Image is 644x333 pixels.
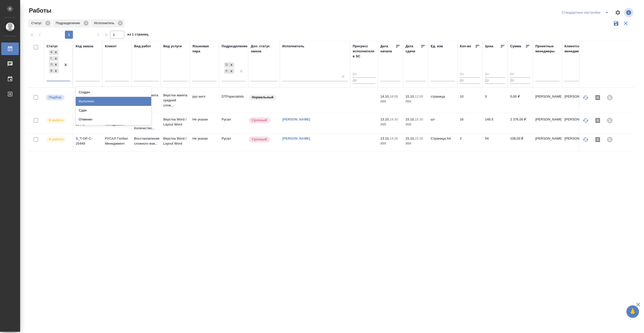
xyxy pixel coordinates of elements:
button: Скопировать мини-бриф [592,134,604,146]
div: DTPspecialists, Русал [224,68,235,74]
p: 12:00 [415,95,423,98]
span: 🙏 [628,306,637,317]
div: Исполнитель выполняет работу [45,136,70,143]
button: 🙏 [626,305,639,318]
button: Скопировать мини-бриф [592,92,604,104]
p: 18:06 [390,95,398,98]
input: От [510,71,530,78]
div: Отменен [76,115,151,124]
td: [PERSON_NAME] [533,134,562,151]
p: 2025 [380,122,400,127]
input: До [510,77,530,84]
button: Сохранить фильтры [611,19,621,28]
td: 148.5 [482,114,508,132]
td: рус-англ [190,92,219,109]
p: Верстка Word / Layout Word [163,136,187,146]
div: Кол-во [460,44,471,49]
p: 14:30 [390,117,398,121]
td: 0 [482,92,508,109]
div: Языковая пара [192,44,217,54]
td: Страница А4 [428,134,457,151]
td: 108,00 ₽ [508,134,533,151]
p: 15:30 [415,137,423,140]
p: Верстка Word / Layout Word [163,117,187,127]
td: Не указан [190,134,219,151]
p: 2025 [406,122,426,127]
p: 2025 [380,141,400,146]
a: [PERSON_NAME] [282,137,310,140]
span: Работы [28,7,51,15]
button: Сбросить фильтры [621,19,630,28]
div: Код заказа [76,44,93,49]
td: 2 [457,134,482,151]
td: [PERSON_NAME] [562,134,591,151]
p: Подразделение [56,21,82,26]
td: [PERSON_NAME] [533,92,562,109]
p: 15.10, [406,137,415,140]
td: [PERSON_NAME] [562,114,591,132]
td: DTPspecialists [219,92,248,109]
td: шт [428,114,457,132]
div: Статус [28,19,52,27]
p: 15.10, [406,117,415,121]
div: Вид услуги [163,44,182,49]
div: Доп. статус заказа [251,44,277,54]
input: От [485,71,505,78]
td: Русал [219,134,248,151]
button: Обновить [580,134,592,146]
input: От [460,71,480,78]
div: Проект не привязан [604,114,616,127]
div: DTPspecialists, Русал [224,62,235,68]
div: Создан [76,88,151,97]
p: В работе [49,118,63,123]
div: Клиентские менеджеры [565,44,589,54]
div: Исполнитель [91,19,124,27]
div: split button [560,9,612,17]
p: 15.10, [406,95,415,98]
input: До [353,77,375,84]
td: Не указан [190,114,219,132]
a: [PERSON_NAME] [282,117,310,121]
div: Вид работ [134,44,151,49]
p: РУСАЛ Глобал Менеджмент [105,136,129,146]
div: Проект не привязан [604,134,616,146]
div: Цена [485,44,493,49]
input: От [353,71,375,78]
div: Готов к работе [49,56,53,61]
p: 14.10, [380,95,390,98]
div: Клиент [105,44,116,49]
td: [PERSON_NAME] [562,92,591,109]
div: Подразделение [53,19,90,27]
span: Настроить таблицу [612,7,624,19]
div: В ожидании [49,50,53,55]
p: 2025 [406,99,426,104]
div: Проектные менеджеры [535,44,559,54]
p: 2025 [406,141,426,146]
div: Выполнен [76,97,151,106]
div: Дата начала [380,44,395,54]
div: Статус [47,44,58,49]
div: Дата сдачи [406,44,421,54]
p: Срочный [252,118,267,123]
p: Верстка макета средней слож... [163,93,187,108]
td: 16 [457,114,482,132]
td: [PERSON_NAME] [533,114,562,132]
td: Русал [219,114,248,132]
div: Проект не привязан [604,92,616,104]
td: страница [428,92,457,109]
td: 2 376,00 ₽ [508,114,533,132]
p: Нормальный [252,95,273,100]
div: Сдан [76,106,151,115]
p: В работе [49,137,63,142]
button: Обновить [580,114,592,127]
button: Обновить [580,92,592,104]
div: Русал [224,69,229,74]
p: 13.10, [380,137,390,140]
p: 15:30 [415,117,423,121]
p: Статус [31,21,44,26]
div: Подбор [49,62,53,67]
p: Восстановление сложного мак... [134,136,158,146]
span: из 1 страниц [127,31,148,39]
p: Срочный [252,137,267,142]
div: S_T-OP-C-25449 [76,136,100,146]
